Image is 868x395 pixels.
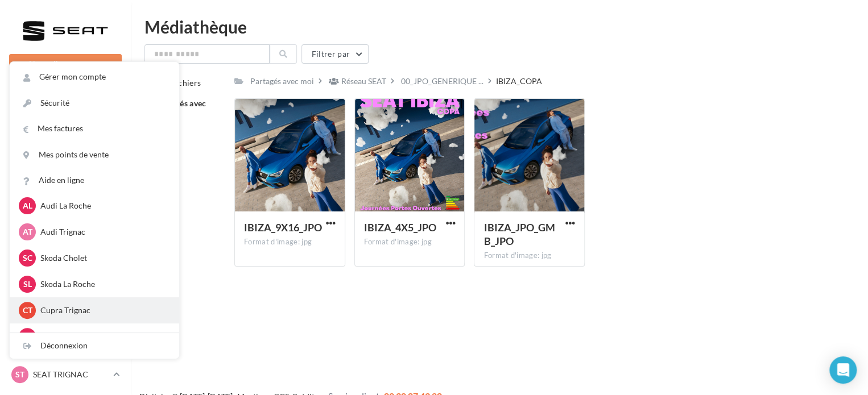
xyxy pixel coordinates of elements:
[7,232,124,256] a: Médiathèque
[40,305,166,316] p: Cupra Trignac
[7,204,124,228] a: Contacts
[40,331,166,342] p: Seat Cholet
[155,98,206,119] span: Partagés avec moi
[23,305,32,316] span: CT
[9,54,122,73] button: Nouvelle campagne
[23,200,32,211] span: AL
[40,278,166,290] p: Skoda La Roche
[144,18,854,35] div: Médiathèque
[7,289,124,322] a: PLV et print personnalisable
[40,226,166,238] p: Audi Trignac
[244,221,322,234] span: IBIZA_9X16_JPO
[23,278,32,290] span: SL
[483,251,575,261] div: Format d'image: jpg
[401,76,483,87] span: 00_JPO_GENERIQUE ...
[40,200,166,211] p: Audi La Roche
[10,333,179,359] div: Déconnexion
[301,44,369,64] button: Filtrer par
[483,221,555,247] span: IBIZA_JPO_GMB_JPO
[7,90,124,114] a: Opérations
[10,168,179,193] a: Aide en ligne
[7,260,124,284] a: Calendrier
[244,237,336,247] div: Format d'image: jpg
[23,252,32,264] span: SC
[9,364,122,385] a: ST SEAT TRIGNAC
[10,142,179,168] a: Mes points de vente
[364,221,436,234] span: IBIZA_4X5_JPO
[7,147,124,171] a: Visibilité en ligne
[341,76,386,87] div: Réseau SEAT
[7,118,124,143] a: Boîte de réception20
[496,76,542,87] div: IBIZA_COPA
[10,116,179,142] a: Mes factures
[15,369,24,380] span: ST
[364,237,456,247] div: Format d'image: jpg
[250,76,314,87] div: Partagés avec moi
[40,252,166,264] p: Skoda Cholet
[7,326,124,360] a: Campagnes DataOnDemand
[23,226,32,238] span: AT
[829,356,857,384] div: Open Intercom Messenger
[23,331,32,342] span: SC
[10,64,179,90] a: Gérer mon compte
[33,369,109,380] p: SEAT TRIGNAC
[7,176,124,199] a: Campagnes
[10,90,179,116] a: Sécurité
